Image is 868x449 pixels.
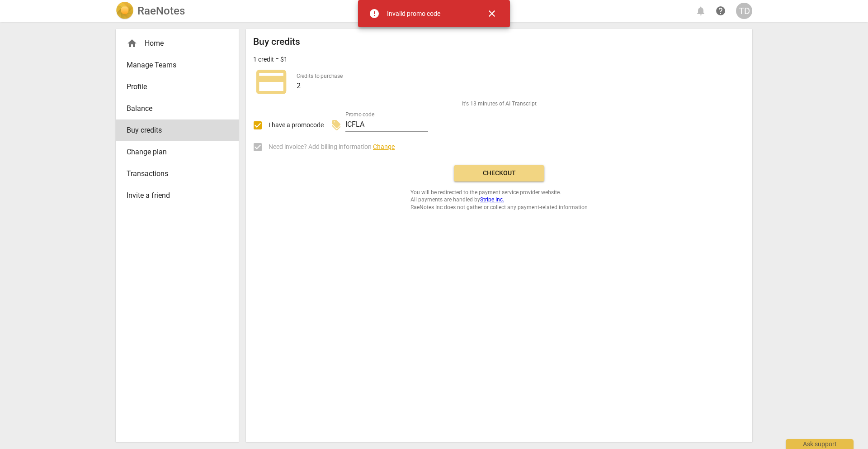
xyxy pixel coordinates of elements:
[127,38,221,49] div: Home
[116,33,239,54] div: Home
[116,119,239,141] a: Buy credits
[454,165,544,182] button: Checkout
[712,3,729,19] a: Help
[253,36,300,48] h2: Buy credits
[786,439,854,449] div: Ask support
[373,143,395,150] span: Change
[127,103,221,114] span: Balance
[127,168,221,179] span: Transactions
[116,141,239,163] a: Change plan
[253,55,288,64] p: 1 credit = $1
[481,3,503,24] button: Close
[736,3,752,19] button: TD
[127,60,221,71] span: Manage Teams
[116,2,134,20] img: Logo
[462,100,537,108] span: It's 13 minutes of AI Transcript
[369,8,380,19] span: error
[345,112,374,117] label: Promo code
[116,2,185,20] a: LogoRaeNotes
[127,38,137,49] span: home
[127,147,221,158] span: Change plan
[127,190,221,201] span: Invite a friend
[269,120,324,130] span: I have a promocode
[461,169,537,178] span: Checkout
[331,120,342,131] span: discount
[480,196,504,203] a: Stripe Inc.
[387,9,440,19] div: Invalid promo code
[715,5,726,16] span: help
[116,185,239,206] a: Invite a friend
[253,64,289,100] span: credit_card
[116,54,239,76] a: Manage Teams
[297,73,343,79] label: Credits to purchase
[116,98,239,119] a: Balance
[116,163,239,185] a: Transactions
[269,142,395,152] span: Need invoice? Add billing information
[127,81,221,92] span: Profile
[486,8,497,19] span: close
[410,189,588,211] span: You will be redirected to the payment service provider website. All payments are handled by RaeNo...
[127,125,221,136] span: Buy credits
[116,76,239,98] a: Profile
[137,5,185,17] h2: RaeNotes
